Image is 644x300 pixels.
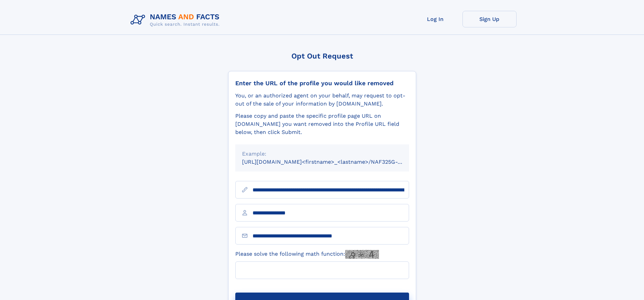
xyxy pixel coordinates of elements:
[235,112,409,136] div: Please copy and paste the specific profile page URL on [DOMAIN_NAME] you want removed into the Pr...
[242,159,422,165] small: [URL][DOMAIN_NAME]<firstname>_<lastname>/NAF325G-xxxxxxxx
[228,52,416,60] div: Opt Out Request
[242,150,402,158] div: Example:
[462,11,517,27] a: Sign Up
[235,250,379,259] label: Please solve the following math function:
[128,11,225,29] img: Logo Names and Facts
[408,11,462,27] a: Log In
[235,92,409,108] div: You, or an authorized agent on your behalf, may request to opt-out of the sale of your informatio...
[235,79,409,87] div: Enter the URL of the profile you would like removed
